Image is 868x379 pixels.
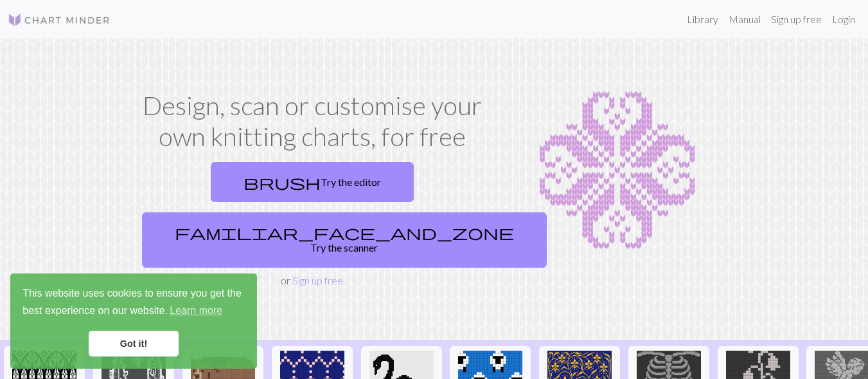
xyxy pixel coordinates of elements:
span: This website uses cookies to ensure you get the best experience on our website. [22,286,245,320]
a: Login [827,6,860,32]
a: Sign up free [292,274,343,286]
a: Try the editor [211,162,414,202]
h1: Design, scan or customise your own knitting charts, for free [137,90,488,152]
a: Library [682,6,723,32]
img: Logo [8,12,111,28]
a: dismiss cookie message [89,331,179,356]
a: Sign up free [766,6,827,32]
a: Try the scanner [142,212,547,268]
span: familiar_face_and_zone [175,223,514,241]
img: Chart example [503,90,732,251]
a: Manual [723,6,766,32]
div: or [137,157,488,288]
div: cookieconsent [10,273,257,369]
a: learn more about cookies [168,301,224,320]
span: brush [244,173,321,191]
